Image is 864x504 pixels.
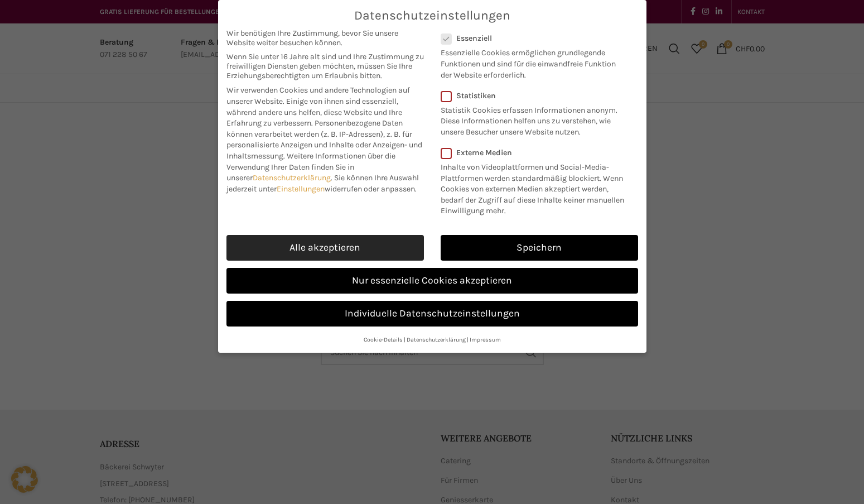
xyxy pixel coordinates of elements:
a: Speichern [441,235,638,261]
a: Impressum [470,336,501,343]
span: Datenschutzeinstellungen [354,8,510,23]
span: Wenn Sie unter 16 Jahre alt sind und Ihre Zustimmung zu freiwilligen Diensten geben möchten, müss... [226,52,424,80]
label: Essenziell [441,33,624,43]
a: Nur essenzielle Cookies akzeptieren [226,268,638,294]
a: Datenschutzerklärung [407,336,466,343]
span: Sie können Ihre Auswahl jederzeit unter widerrufen oder anpassen. [226,173,419,194]
a: Datenschutzerklärung [253,173,331,183]
span: Weitere Informationen über die Verwendung Ihrer Daten finden Sie in unserer . [226,151,395,183]
p: Essenzielle Cookies ermöglichen grundlegende Funktionen und sind für die einwandfreie Funktion de... [441,43,624,80]
span: Wir verwenden Cookies und andere Technologien auf unserer Website. Einige von ihnen sind essenzie... [226,85,410,128]
p: Statistik Cookies erfassen Informationen anonym. Diese Informationen helfen uns zu verstehen, wie... [441,100,624,138]
a: Cookie-Details [364,336,403,343]
p: Inhalte von Videoplattformen und Social-Media-Plattformen werden standardmäßig blockiert. Wenn Co... [441,157,631,217]
a: Individuelle Datenschutzeinstellungen [226,301,638,327]
span: Personenbezogene Daten können verarbeitet werden (z. B. IP-Adressen), z. B. für personalisierte A... [226,118,422,161]
a: Alle akzeptieren [226,235,424,261]
label: Externe Medien [441,148,631,157]
label: Statistiken [441,91,624,100]
span: Wir benötigen Ihre Zustimmung, bevor Sie unsere Website weiter besuchen können. [226,28,424,47]
a: Einstellungen [277,184,325,194]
